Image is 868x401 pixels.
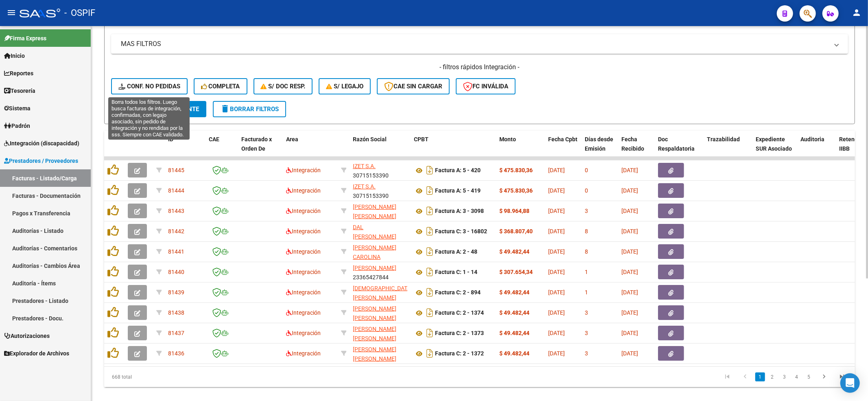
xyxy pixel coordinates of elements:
span: 81442 [168,228,184,234]
span: 0 [585,167,588,173]
span: Inicio [4,51,25,60]
span: Borrar Filtros [220,105,279,113]
span: Prestadores / Proveedores [4,156,78,165]
strong: Factura A: 5 - 420 [435,167,481,174]
span: Buscar Comprobante [118,105,199,113]
i: Descargar documento [424,245,435,258]
strong: Factura A: 5 - 419 [435,188,481,194]
span: [DATE] [548,330,565,336]
span: [DATE] [621,248,638,255]
span: 3 [585,350,588,357]
span: [DATE] [548,228,565,234]
span: Fecha Recibido [621,136,644,152]
li: page 2 [766,370,778,384]
span: 81436 [168,350,184,357]
span: 81443 [168,208,184,214]
span: Integración [286,350,321,357]
a: 2 [767,373,777,381]
i: Descargar documento [424,225,435,238]
a: go to previous page [737,373,753,381]
a: go to next page [816,373,832,381]
span: CPBT [414,136,429,142]
strong: $ 307.654,34 [499,269,533,275]
span: [DATE] [548,208,565,214]
div: 27389509723 [353,243,407,260]
datatable-header-cell: Auditoria [797,131,836,167]
span: IZET S.A. [353,163,376,169]
a: 1 [755,373,765,381]
span: Integración [286,167,321,173]
span: 81445 [168,167,184,173]
span: [PERSON_NAME] [PERSON_NAME] [353,204,396,219]
a: 5 [804,373,814,381]
h4: - filtros rápidos Integración - [111,63,848,72]
span: [DATE] [548,187,565,194]
i: Descargar documento [424,306,435,319]
span: S/ legajo [326,83,363,90]
span: 81438 [168,309,184,316]
span: Conf. no pedidas [118,83,180,90]
span: Integración [286,208,321,214]
span: 3 [585,309,588,316]
strong: Factura C: 2 - 1374 [435,310,484,316]
div: 23365427844 [353,263,407,280]
strong: Factura A: 3 - 3098 [435,208,484,215]
a: 3 [780,373,789,381]
span: 81441 [168,248,184,255]
span: 1 [585,289,588,296]
span: [PERSON_NAME] [PERSON_NAME] [353,326,396,342]
span: Fecha Cpbt [548,136,577,142]
datatable-header-cell: Doc Respaldatoria [655,131,704,167]
span: [DATE] [621,208,638,214]
span: 81439 [168,289,184,296]
datatable-header-cell: Días desde Emisión [582,131,618,167]
datatable-header-cell: Area [283,131,338,167]
div: 27247302412 [353,304,407,321]
div: Open Intercom Messenger [840,373,860,393]
button: S/ Doc Resp. [254,78,313,94]
button: CAE SIN CARGAR [377,78,450,94]
strong: $ 49.482,44 [499,289,529,296]
span: [DATE] [621,330,638,336]
span: [DATE] [548,309,565,316]
datatable-header-cell: Fecha Cpbt [545,131,582,167]
span: Expediente SUR Asociado [756,136,792,152]
span: IZET S.A. [353,183,376,190]
strong: $ 49.482,44 [499,248,529,255]
span: Días desde Emisión [585,136,613,152]
strong: Factura C: 2 - 894 [435,289,481,296]
i: Descargar documento [424,164,435,177]
mat-icon: person [852,8,861,18]
span: [DATE] [548,269,565,275]
span: Auditoria [800,136,824,142]
span: - OSPIF [64,4,95,22]
span: [PERSON_NAME] [PERSON_NAME] [353,305,396,321]
span: Integración (discapacidad) [4,139,79,148]
span: Firma Express [4,34,46,43]
i: Descargar documento [424,184,435,197]
li: page 3 [778,370,791,384]
datatable-header-cell: Trazabilidad [704,131,752,167]
span: Explorador de Archivos [4,349,69,358]
span: 3 [585,208,588,214]
span: [DEMOGRAPHIC_DATA][PERSON_NAME] [PERSON_NAME] [353,285,412,310]
mat-icon: search [118,104,128,114]
span: 3 [585,330,588,336]
strong: Factura C: 1 - 14 [435,269,477,276]
span: Reportes [4,69,33,78]
span: Integración [286,248,321,255]
datatable-header-cell: Expediente SUR Asociado [752,131,797,167]
span: [PERSON_NAME] [PERSON_NAME] [353,346,396,362]
span: Area [286,136,298,142]
span: CAE SIN CARGAR [384,83,442,90]
span: Completa [201,83,240,90]
span: S/ Doc Resp. [261,83,306,90]
mat-icon: delete [220,104,230,114]
button: Conf. no pedidas [111,78,188,94]
i: Descargar documento [424,265,435,278]
div: 30715153390 [353,162,407,179]
span: [DATE] [548,248,565,255]
span: 8 [585,228,588,234]
li: page 4 [791,370,803,384]
span: Retencion IIBB [839,136,866,152]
